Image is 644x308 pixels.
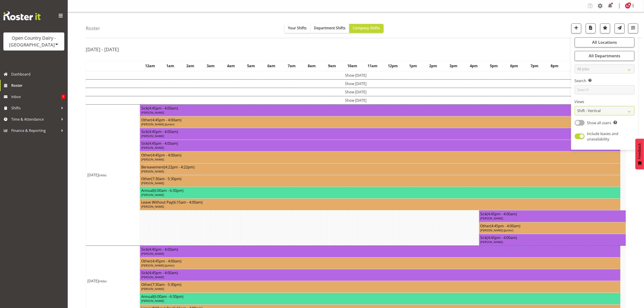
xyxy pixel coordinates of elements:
[141,259,619,263] h4: Other
[310,24,349,33] button: Department Shifts
[141,118,619,122] h4: Other
[86,79,626,88] td: Show [DATE]
[349,24,384,33] button: Company Shifts
[575,99,635,104] label: Views
[141,294,619,299] h4: Annual
[615,23,625,33] button: Send a list of all shifts for the selected filtered period to all rostered employees.
[86,88,626,96] td: Show [DATE]
[141,188,619,193] h4: Annual
[282,61,302,71] th: 7am
[504,61,524,71] th: 6pm
[353,25,380,30] span: Company Shifts
[480,212,624,216] h4: Sick
[625,3,630,9] img: stacey-allen7479.jpg
[141,141,619,146] h4: Sick
[423,61,443,71] th: 2pm
[571,23,581,33] button: Add a new shift
[86,26,100,31] h4: Roster
[148,141,178,146] span: (4:45pm - 4:00am)
[86,46,119,52] h2: [DATE] - [DATE]
[141,129,619,134] h4: Sick
[3,11,41,20] img: Rosterit website logo
[464,61,484,71] th: 4pm
[86,104,140,246] td: [DATE]
[545,61,565,71] th: 8pm
[151,259,181,264] span: (4:45pm - 4:00am)
[443,61,464,71] th: 3pm
[8,35,60,48] div: Open Country Dairy - [GEOGRAPHIC_DATA]
[141,157,164,161] span: [PERSON_NAME]
[141,106,619,110] h4: Sick
[480,228,514,232] span: [PERSON_NAME] (Junior)
[201,61,221,71] th: 3am
[524,61,545,71] th: 7pm
[99,279,107,283] span: (Hide)
[141,275,164,279] span: [PERSON_NAME]
[141,153,619,157] h4: Other
[61,94,65,99] span: 1
[160,61,180,71] th: 1am
[140,61,160,71] th: 12am
[141,252,164,256] span: [PERSON_NAME]
[180,61,201,71] th: 2am
[141,146,164,150] span: [PERSON_NAME]
[638,143,642,159] span: Feedback
[285,24,310,33] button: Your Shifts
[141,165,619,169] h4: Bereavement
[575,37,635,47] button: All Locations
[480,216,503,220] span: [PERSON_NAME]
[153,294,183,299] span: (6:00am - 6:30pm)
[141,193,164,197] span: [PERSON_NAME]
[575,85,635,94] input: Search
[11,82,65,89] span: Roster
[587,120,612,125] span: Show all users
[383,61,403,71] th: 12pm
[141,177,619,181] h4: Other
[151,282,181,287] span: (7:30am - 5:30pm)
[221,61,241,71] th: 4am
[148,106,178,111] span: (4:45pm - 4:00am)
[141,200,619,205] h4: Leave Without Pay
[148,270,178,275] span: (4:45pm - 4:00am)
[480,240,503,244] span: [PERSON_NAME]
[302,61,322,71] th: 8am
[148,129,178,134] span: (4:45pm - 4:00am)
[173,200,203,205] span: (6:15am - 4:00am)
[11,127,59,134] span: Finance & Reporting
[484,61,504,71] th: 5pm
[151,153,181,158] span: (4:45pm - 4:00am)
[151,117,181,122] span: (4:45pm - 4:00am)
[342,61,363,71] th: 10am
[565,61,585,71] th: 9pm
[261,61,282,71] th: 6am
[487,211,517,216] span: (4:45pm - 4:00am)
[141,282,619,287] h4: Other
[153,188,183,193] span: (6:00am - 6:30pm)
[141,247,619,252] h4: Sick
[141,263,174,267] span: [PERSON_NAME] (Junior)
[322,61,342,71] th: 9am
[141,181,164,185] span: [PERSON_NAME]
[86,96,626,104] td: Show [DATE]
[164,165,195,170] span: (4:22pm - 4:22pm)
[141,169,164,173] span: [PERSON_NAME]
[600,23,610,33] button: Highlight an important date within the roster.
[141,271,619,275] h4: Sick
[589,53,620,58] span: All Departments
[586,23,596,33] button: Download a PDF of the roster according to the set date range.
[141,134,164,138] span: [PERSON_NAME]
[314,25,346,30] span: Department Shifts
[575,51,635,61] button: All Departments
[141,299,164,303] span: [PERSON_NAME]
[141,110,164,115] span: [PERSON_NAME]
[575,78,635,83] label: Search
[490,223,521,228] span: (4:45pm - 4:00am)
[86,71,626,80] td: Show [DATE]
[141,287,164,291] span: [PERSON_NAME]
[11,105,59,111] span: Shifts
[403,61,423,71] th: 1pm
[151,176,181,181] span: (7:30am - 5:30pm)
[480,224,624,228] h4: Other
[487,235,517,240] span: (4:45pm - 4:00am)
[628,23,638,33] button: Filter Shifts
